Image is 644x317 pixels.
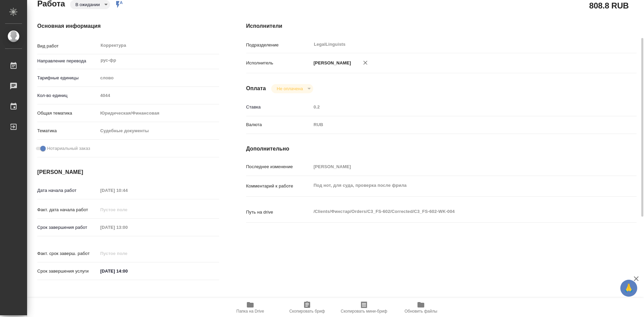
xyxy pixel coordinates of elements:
[98,205,157,215] input: Пустое поле
[246,84,266,93] h4: Оплата
[37,187,98,194] p: Дата начала работ
[405,309,437,314] span: Обновить файлы
[98,249,157,258] input: Пустое поле
[246,22,637,30] h4: Исполнители
[37,127,98,134] p: Тематика
[98,107,219,119] div: Юридическая/Финансовая
[311,102,604,112] input: Пустое поле
[98,266,157,276] input: ✎ Введи что-нибудь
[37,92,98,99] p: Кол-во единиц
[37,43,98,49] p: Вид работ
[37,22,219,30] h4: Основная информация
[98,125,219,137] div: Судебные документы
[620,280,637,297] button: 🙏
[311,60,351,66] p: [PERSON_NAME]
[392,298,449,317] button: Обновить файлы
[98,72,219,84] div: слово
[37,268,98,275] p: Срок завершения услуги
[98,91,219,100] input: Пустое поле
[311,180,604,191] textarea: Под нот, для суда, проверка после фрила
[246,209,311,216] p: Путь на drive
[341,309,387,314] span: Скопировать мини-бриф
[246,183,311,190] p: Комментарий к работе
[311,162,604,172] input: Пустое поле
[246,60,311,66] p: Исполнитель
[246,145,637,153] h4: Дополнительно
[222,298,279,317] button: Папка на Drive
[37,58,98,64] p: Направление перевода
[311,119,604,131] div: RUB
[37,168,219,176] h4: [PERSON_NAME]
[47,145,90,152] span: Нотариальный заказ
[98,222,157,232] input: Пустое поле
[271,84,313,93] div: В ожидании
[358,55,373,70] button: Удалить исполнителя
[236,309,264,314] span: Папка на Drive
[246,121,311,128] p: Валюта
[275,86,305,92] button: Не оплачена
[37,75,98,81] p: Тарифные единицы
[37,224,98,231] p: Срок завершения работ
[37,250,98,257] p: Факт. срок заверш. работ
[279,298,336,317] button: Скопировать бриф
[246,163,311,170] p: Последнее изменение
[98,185,157,195] input: Пустое поле
[37,110,98,117] p: Общая тематика
[246,104,311,111] p: Ставка
[336,298,392,317] button: Скопировать мини-бриф
[37,206,98,213] p: Факт. дата начала работ
[73,2,102,7] button: В ожидании
[246,42,311,48] p: Подразделение
[289,309,325,314] span: Скопировать бриф
[311,206,604,217] textarea: /Clients/Финстар/Orders/C3_FS-602/Corrected/C3_FS-602-WK-004
[623,281,635,295] span: 🙏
